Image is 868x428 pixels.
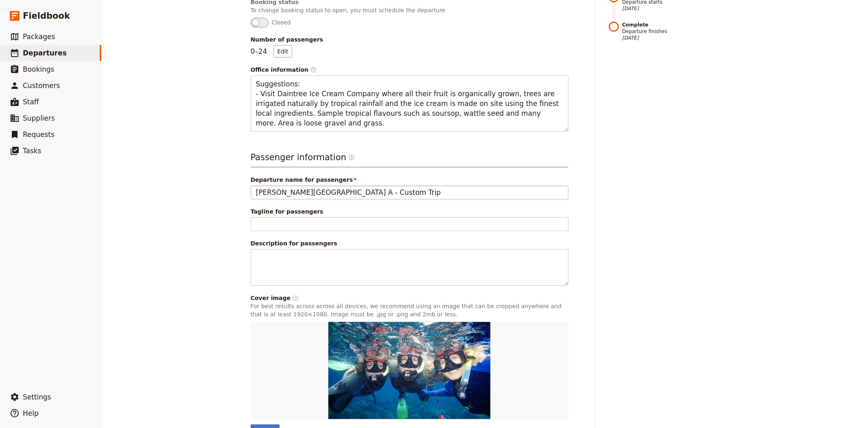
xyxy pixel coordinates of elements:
span: [DATE] [622,5,719,12]
span: Departure name for passengers [251,176,568,184]
span: Description for passengers [251,239,568,247]
span: ​ [310,66,317,73]
p: To change booking status to open, you must schedule the departure [251,6,568,14]
button: Number of passengers0–24 [273,45,292,57]
p: For best results across across all devices, we recommend using an image that can be cropped anywh... [251,302,568,318]
h3: Passenger information [251,151,568,168]
span: Departures [23,49,67,57]
span: Customers [23,82,60,90]
span: Tasks [23,147,42,155]
span: Office information [251,66,568,74]
span: Tagline for passengers [251,207,568,216]
span: Closed [272,18,291,26]
input: Tagline for passengers [251,217,568,231]
span: Settings [23,393,51,401]
span: Fieldbook [23,10,70,22]
span: ​ [348,154,355,161]
span: Staff [23,98,39,106]
span: Requests [23,130,55,139]
textarea: Office information​ [251,75,568,132]
span: Number of passengers [251,35,568,44]
span: ​ [292,295,299,302]
div: Cover image [251,294,568,302]
span: ​ [348,154,355,164]
span: [DATE] [622,35,719,41]
img: https://d33jgr8dhgav85.cloudfront.net/638dda354696e2626e419d95/688028f822932a7084c5ef4f?Expires=1... [328,322,491,419]
span: Packages [23,33,55,41]
span: Help [23,409,39,417]
span: Bookings [23,65,54,73]
strong: Complete [622,22,719,28]
p: 0 – 24 [251,45,292,57]
textarea: Description for passengers [251,249,568,286]
span: Suppliers [23,114,55,122]
span: Departure finishes [622,22,719,41]
input: Departure name for passengers [251,185,568,199]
